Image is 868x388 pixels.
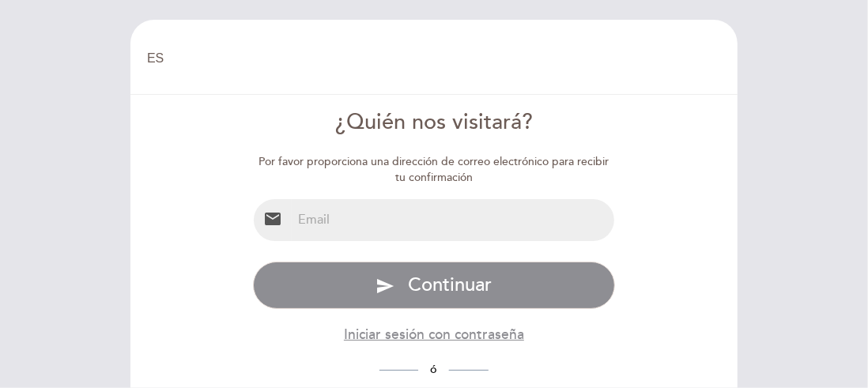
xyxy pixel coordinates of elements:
i: email [263,209,282,228]
button: send Continuar [253,262,616,309]
button: Iniciar sesión con contraseña [344,325,524,345]
div: Por favor proporciona una dirección de correo electrónico para recibir tu confirmación [253,154,616,186]
span: ó [418,363,449,376]
input: Email [292,199,615,241]
span: Continuar [408,273,492,296]
div: ¿Quién nos visitará? [253,107,616,138]
i: send [376,277,394,296]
